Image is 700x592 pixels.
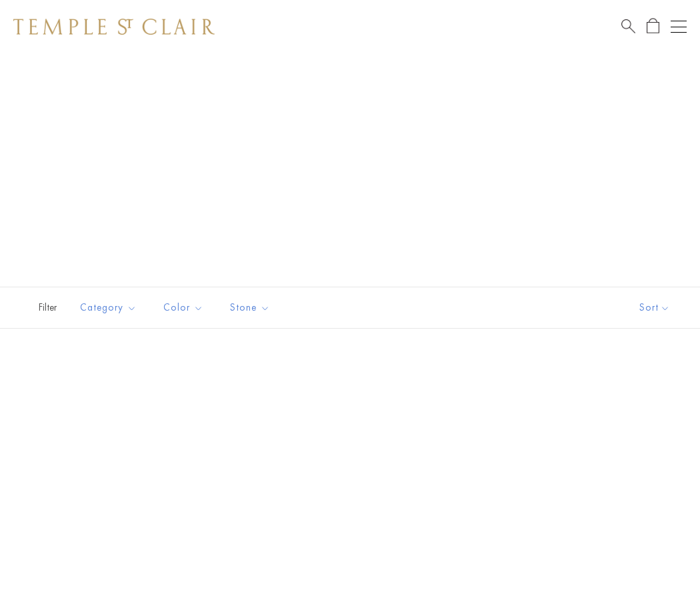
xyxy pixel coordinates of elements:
[621,18,635,35] a: Search
[13,19,215,35] img: Temple St. Clair
[671,19,687,35] button: Open navigation
[609,287,700,328] button: Show sort by
[70,293,147,323] button: Category
[73,299,147,316] span: Category
[157,299,213,316] span: Color
[153,293,213,323] button: Color
[223,299,280,316] span: Stone
[647,18,659,35] a: Open Shopping Bag
[220,293,280,323] button: Stone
